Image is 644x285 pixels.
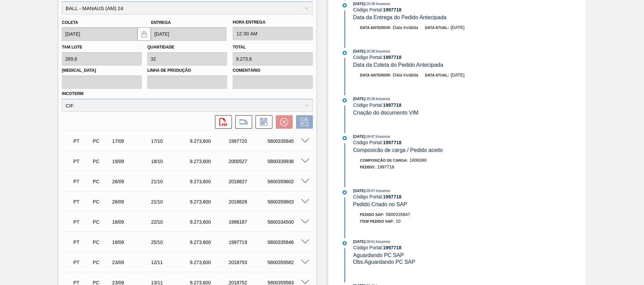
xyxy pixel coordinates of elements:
[353,245,513,250] div: Código Portal:
[91,260,111,265] div: Pedido de Compra
[140,30,148,38] img: locked
[266,199,309,204] div: 5800359603
[343,241,347,245] img: atual
[353,49,365,53] span: [DATE]
[451,25,464,30] span: [DATE]
[272,115,293,129] div: Cancelar pedido
[137,27,151,41] button: locked
[451,72,464,77] span: [DATE]
[188,219,232,225] div: 9.273,600
[266,219,309,225] div: 5800334500
[110,219,154,225] div: 18/09/2025
[212,115,232,129] div: Abrir arquivo PDF
[188,260,232,265] div: 9.273,600
[227,219,270,225] div: 1996187
[393,72,418,77] span: Data inválida
[377,164,394,169] span: 1997718
[232,115,252,129] div: Ir para Composição de Carga
[353,7,513,12] div: Código Portal:
[353,240,365,244] span: [DATE]
[149,240,193,245] div: 25/10/2025
[147,66,227,75] label: Linha de Produção
[266,179,309,184] div: 5800359602
[91,199,111,204] div: Pedido de Compra
[73,240,90,245] p: PT
[353,140,513,145] div: Código Portal:
[227,240,270,245] div: 1997719
[375,49,390,53] span: : Insumos
[343,190,347,194] img: atual
[149,219,193,225] div: 22/10/2025
[353,259,415,265] span: Obs: Aguardando PC SAP
[233,18,313,27] label: Hora Entrega
[91,219,111,225] div: Pedido de Compra
[353,134,365,138] span: [DATE]
[188,240,232,245] div: 9.273,600
[62,66,142,75] label: [MEDICAL_DATA]
[360,165,376,169] span: Pedido :
[353,252,404,258] span: Aguardando PC SAP
[110,199,154,204] div: 26/09/2025
[266,159,309,164] div: 5800339936
[91,179,111,184] div: Pedido de Compra
[227,159,270,164] div: 2000527
[91,138,111,144] div: Pedido de Compra
[188,159,232,164] div: 9.273,600
[72,215,92,229] div: Pedido em Trânsito
[343,98,347,102] img: atual
[366,2,375,6] span: - 20:38
[383,194,402,199] strong: 1997718
[353,14,447,20] span: Data da Entrega do Pedido Antecipada
[73,260,90,265] p: PT
[383,245,402,250] strong: 1997718
[266,138,309,144] div: 5800335845
[73,159,90,164] p: PT
[366,50,375,53] span: - 20:38
[343,3,347,7] img: atual
[151,27,226,41] input: dd/mm/yyyy
[353,189,365,193] span: [DATE]
[73,219,90,225] p: PT
[375,134,390,138] span: : Insumos
[233,66,313,75] label: Comentário
[353,55,513,60] div: Código Portal:
[72,235,92,250] div: Pedido em Trânsito
[396,219,400,224] span: 10
[353,110,419,116] span: Criação do documento VIM
[366,135,375,138] span: - 09:47
[360,213,384,217] span: Pedido SAP:
[91,240,111,245] div: Pedido de Compra
[110,260,154,265] div: 23/09/2025
[375,2,390,6] span: : Insumos
[149,199,193,204] div: 21/10/2025
[393,25,418,30] span: Data inválida
[353,147,443,153] span: Composicão de carga / Pedido aceito
[409,158,427,163] span: 1806380
[72,174,92,189] div: Pedido em Trânsito
[188,179,232,184] div: 9.273,600
[62,45,82,50] label: Tam lote
[353,194,513,199] div: Código Portal:
[147,45,174,50] label: Quantidade
[252,115,272,129] div: Informar alteração no pedido
[72,154,92,169] div: Pedido em Trânsito
[343,51,347,55] img: atual
[227,260,270,265] div: 2018753
[73,179,90,184] p: PT
[188,138,232,144] div: 9.273,600
[360,219,394,223] span: Item pedido SAP:
[353,2,365,6] span: [DATE]
[91,159,111,164] div: Pedido de Compra
[386,212,410,217] span: 5800335847
[149,138,193,144] div: 17/10/2025
[188,199,232,204] div: 9.273,600
[110,240,154,245] div: 18/09/2025
[360,26,391,30] span: Data anterior:
[353,62,443,68] span: Data da Coleta do Pedido Antecipada
[353,97,365,101] span: [DATE]
[62,27,137,41] input: dd/mm/yyyy
[366,240,375,244] span: - 09:41
[73,138,90,144] p: PT
[227,179,270,184] div: 2018827
[151,20,171,25] label: Entrega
